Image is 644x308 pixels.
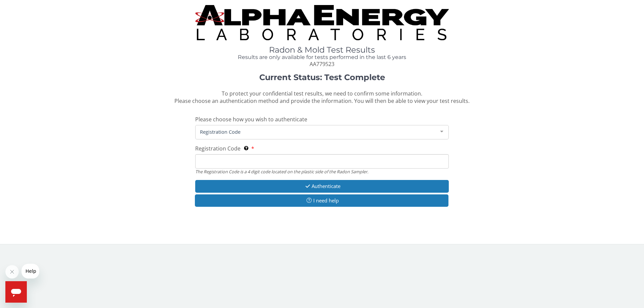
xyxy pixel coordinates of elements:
[195,180,449,192] button: Authenticate
[195,46,449,54] h1: Radon & Mold Test Results
[310,60,334,68] span: AA779523
[198,128,435,135] span: Registration Code
[5,265,19,279] iframe: Close message
[174,90,470,105] span: To protect your confidential test results, we need to confirm some information. Please choose an ...
[259,72,385,82] strong: Current Status: Test Complete
[21,264,39,279] iframe: Message from company
[195,194,448,207] button: I need help
[195,145,240,152] span: Registration Code
[195,5,449,40] img: TightCrop.jpg
[195,169,449,175] div: The Registration Code is a 4 digit code located on the plastic side of the Radon Sampler.
[5,281,27,303] iframe: Button to launch messaging window
[195,54,449,60] h4: Results are only available for tests performed in the last 6 years
[195,116,307,123] span: Please choose how you wish to authenticate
